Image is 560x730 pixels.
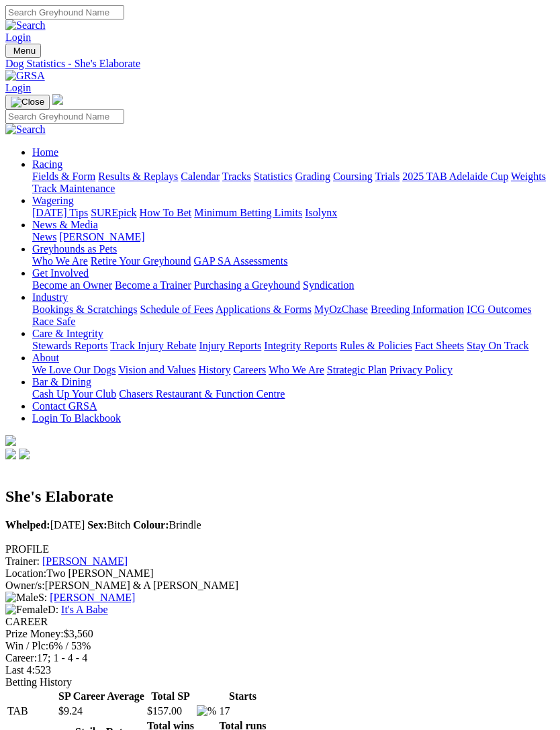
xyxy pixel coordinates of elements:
[5,70,45,82] img: GRSA
[32,243,117,255] a: Greyhounds as Pets
[7,704,56,718] td: TAB
[5,592,47,603] span: S:
[5,44,41,58] button: Toggle navigation
[5,543,555,555] div: PROFILE
[5,82,31,93] a: Login
[133,519,169,531] b: Colour:
[218,704,267,718] td: 17
[233,364,266,375] a: Careers
[32,195,74,206] a: Wagering
[5,580,45,591] span: Owner/s:
[5,567,46,579] span: Location:
[32,231,56,242] a: News
[5,109,124,124] input: Search
[118,364,195,375] a: Vision and Values
[32,207,555,219] div: Wagering
[5,640,555,652] div: 6% / 53%
[254,171,293,182] a: Statistics
[5,652,555,664] div: 17; 1 - 4 - 4
[5,628,555,640] div: $3,560
[194,207,302,218] a: Minimum Betting Limits
[91,207,136,218] a: SUREpick
[32,146,58,158] a: Home
[58,690,145,703] th: SP Career Average
[133,519,201,531] span: Brindle
[415,340,464,351] a: Fact Sheets
[5,567,555,580] div: Two [PERSON_NAME]
[59,231,144,242] a: [PERSON_NAME]
[5,592,38,604] img: Male
[333,171,373,182] a: Coursing
[5,664,35,676] span: Last 4:
[303,279,354,291] a: Syndication
[32,279,555,291] div: Get Involved
[32,255,88,267] a: Who We Are
[5,449,16,459] img: facebook.svg
[194,255,288,267] a: GAP SA Assessments
[32,352,59,363] a: About
[5,124,46,136] img: Search
[5,488,555,506] h2: She's Elaborate
[32,219,98,230] a: News & Media
[305,207,337,218] a: Isolynx
[32,231,555,243] div: News & Media
[197,705,216,717] img: %
[5,604,48,616] img: Female
[58,704,145,718] td: $9.24
[5,519,50,531] b: Whelped:
[32,171,555,195] div: Racing
[5,664,555,676] div: 523
[340,340,412,351] a: Rules & Policies
[5,555,40,567] span: Trainer:
[467,304,531,315] a: ICG Outcomes
[5,676,555,688] div: Betting History
[218,690,267,703] th: Starts
[32,340,107,351] a: Stewards Reports
[5,58,555,70] a: Dog Statistics - She's Elaborate
[146,704,195,718] td: $157.00
[194,279,300,291] a: Purchasing a Greyhound
[32,316,75,327] a: Race Safe
[61,604,108,615] a: It's A Babe
[119,388,285,400] a: Chasers Restaurant & Function Centre
[5,19,46,32] img: Search
[199,340,261,351] a: Injury Reports
[19,449,30,459] img: twitter.svg
[140,207,192,218] a: How To Bet
[295,171,330,182] a: Grading
[5,519,85,531] span: [DATE]
[5,604,58,615] span: D:
[5,652,37,664] span: Career:
[467,340,528,351] a: Stay On Track
[32,340,555,352] div: Care & Integrity
[32,291,68,303] a: Industry
[181,171,220,182] a: Calendar
[402,171,508,182] a: 2025 TAB Adelaide Cup
[110,340,196,351] a: Track Injury Rebate
[5,32,31,43] a: Login
[216,304,312,315] a: Applications & Forms
[32,364,115,375] a: We Love Our Dogs
[32,183,115,194] a: Track Maintenance
[264,340,337,351] a: Integrity Reports
[11,97,44,107] img: Close
[32,412,121,424] a: Login To Blackbook
[5,628,64,639] span: Prize Money:
[146,690,195,703] th: Total SP
[140,304,213,315] a: Schedule of Fees
[222,171,251,182] a: Tracks
[5,580,555,592] div: [PERSON_NAME] & A [PERSON_NAME]
[375,171,400,182] a: Trials
[511,171,546,182] a: Weights
[52,94,63,105] img: logo-grsa-white.png
[87,519,130,531] span: Bitch
[32,279,112,291] a: Become an Owner
[50,592,135,603] a: [PERSON_NAME]
[32,388,555,400] div: Bar & Dining
[32,267,89,279] a: Get Involved
[32,388,116,400] a: Cash Up Your Club
[32,158,62,170] a: Racing
[32,400,97,412] a: Contact GRSA
[5,616,555,628] div: CAREER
